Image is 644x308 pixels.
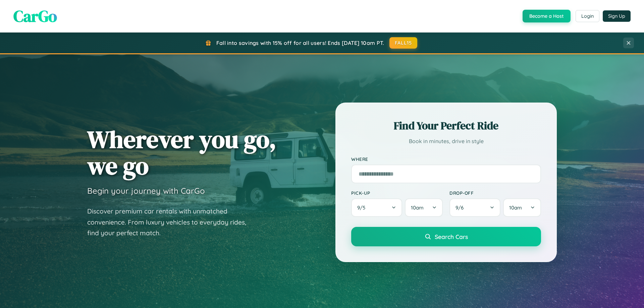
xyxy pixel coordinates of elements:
[351,156,541,162] label: Where
[449,190,541,196] label: Drop-off
[576,10,599,22] button: Login
[351,190,443,196] label: Pick-up
[87,126,276,179] h1: Wherever you go, we go
[351,198,402,217] button: 9/5
[449,198,500,217] button: 9/6
[216,40,384,46] span: Fall into savings with 15% off for all users! Ends [DATE] 10am PT.
[351,136,541,146] p: Book in minutes, drive in style
[523,10,571,22] button: Become a Host
[87,186,205,196] h3: Begin your journey with CarGo
[435,233,468,240] span: Search Cars
[351,118,541,133] h2: Find Your Perfect Ride
[503,198,541,217] button: 10am
[13,5,57,27] span: CarGo
[411,204,424,211] span: 10am
[389,37,418,49] button: FALL15
[87,206,255,239] p: Discover premium car rentals with unmatched convenience. From luxury vehicles to everyday rides, ...
[405,198,443,217] button: 10am
[509,204,522,211] span: 10am
[357,204,369,211] span: 9 / 5
[455,204,467,211] span: 9 / 6
[603,10,631,22] button: Sign Up
[351,227,541,246] button: Search Cars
